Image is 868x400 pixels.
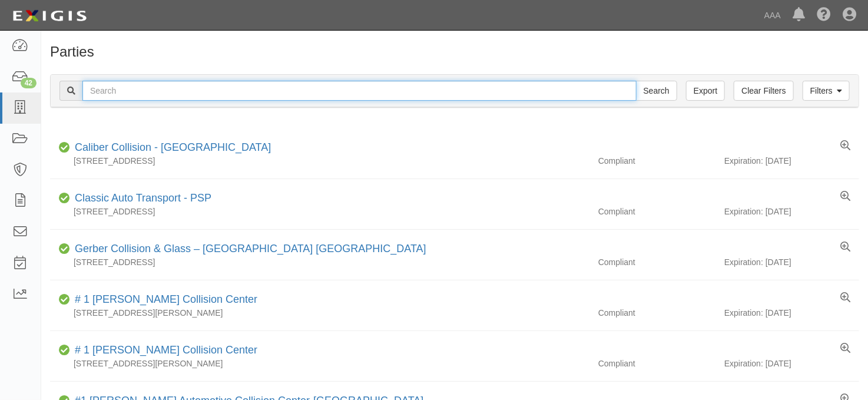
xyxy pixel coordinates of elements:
[50,155,589,167] div: [STREET_ADDRESS]
[840,140,850,152] a: View results summary
[840,242,850,253] a: View results summary
[50,307,589,319] div: [STREET_ADDRESS][PERSON_NAME]
[9,5,90,27] img: logo-5460c22ac91f19d4615b14bd174203de0afe785f0fc80cf4dbbc73dc1793850b.png
[840,292,850,304] a: View results summary
[589,307,724,319] div: Compliant
[50,256,589,268] div: [STREET_ADDRESS]
[817,8,831,22] i: Help Center - Complianz
[75,293,257,305] a: # 1 [PERSON_NAME] Collision Center
[803,81,850,101] a: Filters
[840,191,850,203] a: View results summary
[724,358,859,369] div: Expiration: [DATE]
[75,243,426,254] a: Gerber Collision & Glass – [GEOGRAPHIC_DATA] [GEOGRAPHIC_DATA]
[70,242,426,257] div: Gerber Collision & Glass – Houston Brighton
[75,344,257,356] a: # 1 [PERSON_NAME] Collision Center
[70,343,257,358] div: # 1 Cochran Collision Center
[59,144,70,152] i: Compliant
[589,358,724,369] div: Compliant
[70,140,271,156] div: Caliber Collision - Gainesville
[75,192,211,204] a: Classic Auto Transport - PSP
[840,343,850,355] a: View results summary
[50,206,589,217] div: [STREET_ADDRESS]
[724,206,859,217] div: Expiration: [DATE]
[75,141,271,153] a: Caliber Collision - [GEOGRAPHIC_DATA]
[59,194,70,203] i: Compliant
[686,81,725,101] a: Export
[82,81,637,101] input: Search
[59,245,70,253] i: Compliant
[758,4,787,27] a: AAA
[70,292,257,308] div: # 1 Cochran Collision Center
[59,296,70,304] i: Compliant
[724,155,859,167] div: Expiration: [DATE]
[724,256,859,268] div: Expiration: [DATE]
[734,81,793,101] a: Clear Filters
[589,206,724,217] div: Compliant
[21,78,37,88] div: 42
[59,346,70,355] i: Compliant
[50,44,859,59] h1: Parties
[636,81,677,101] input: Search
[70,191,211,206] div: Classic Auto Transport - PSP
[724,307,859,319] div: Expiration: [DATE]
[589,256,724,268] div: Compliant
[50,358,589,369] div: [STREET_ADDRESS][PERSON_NAME]
[589,155,724,167] div: Compliant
